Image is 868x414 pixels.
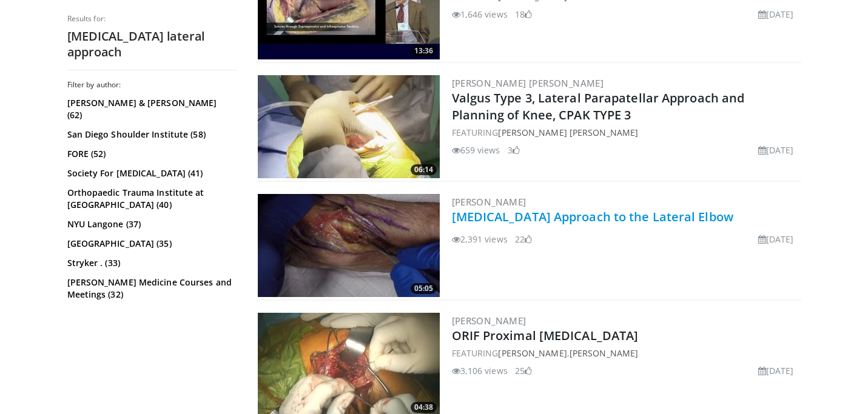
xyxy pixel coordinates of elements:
p: Results for: [67,14,237,24]
a: 05:05 [258,194,440,297]
a: NYU Langone (37) [67,218,234,230]
li: 659 views [452,144,500,156]
a: [PERSON_NAME] Medicine Courses and Meetings (32) [67,276,234,301]
a: [MEDICAL_DATA] Approach to the Lateral Elbow [452,209,733,225]
a: [PERSON_NAME] [PERSON_NAME] [452,77,604,89]
span: 13:36 [411,45,437,56]
li: [DATE] [758,233,794,245]
li: [DATE] [758,364,794,377]
li: 1,646 views [452,8,508,21]
a: Orthopaedic Trauma Institute at [GEOGRAPHIC_DATA] (40) [67,187,234,211]
img: 6414459b-db47-488b-b83a-fc171803b0b4.300x170_q85_crop-smart_upscale.jpg [258,194,440,297]
a: San Diego Shoulder Institute (58) [67,129,234,141]
a: Stryker . (33) [67,257,234,269]
li: 22 [515,233,532,245]
a: [PERSON_NAME] [452,315,527,327]
a: FORE (52) [67,148,234,160]
img: e0e11e79-22c3-426b-b8cb-9aa531e647cc.300x170_q85_crop-smart_upscale.jpg [258,75,440,178]
li: [DATE] [758,8,794,21]
a: [PERSON_NAME] [452,196,527,208]
li: [DATE] [758,144,794,156]
h2: [MEDICAL_DATA] lateral approach [67,28,237,60]
a: [PERSON_NAME] & [PERSON_NAME] (62) [67,97,234,121]
a: ORIF Proximal [MEDICAL_DATA] [452,327,639,344]
div: FEATURING [452,126,799,139]
a: [PERSON_NAME] [570,347,638,359]
span: 04:38 [411,402,437,413]
a: [GEOGRAPHIC_DATA] (35) [67,238,234,250]
a: Valgus Type 3, Lateral Parapatellar Approach and Planning of Knee, CPAK TYPE 3 [452,90,745,123]
li: 18 [515,8,532,21]
li: 3 [508,144,520,156]
li: 3,106 views [452,364,508,377]
a: [PERSON_NAME] [498,347,567,359]
h3: Filter by author: [67,80,237,90]
a: Society For [MEDICAL_DATA] (41) [67,167,234,179]
span: 05:05 [411,283,437,294]
span: 06:14 [411,164,437,175]
li: 25 [515,364,532,377]
a: 06:14 [258,75,440,178]
li: 2,391 views [452,233,508,245]
a: [PERSON_NAME] [PERSON_NAME] [498,127,638,138]
div: FEATURING , [452,347,799,359]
